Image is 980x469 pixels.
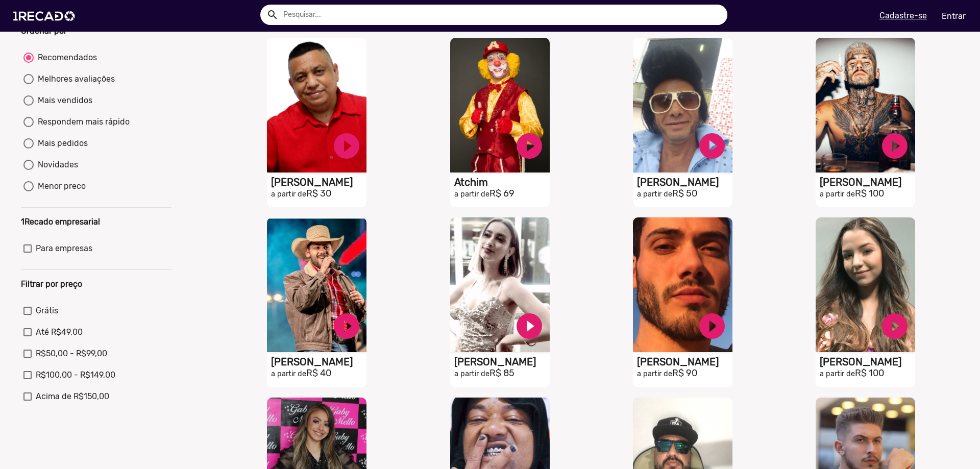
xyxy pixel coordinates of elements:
[271,356,366,368] h1: [PERSON_NAME]
[637,356,732,368] h1: [PERSON_NAME]
[450,217,550,352] video: S1RECADO vídeos dedicados para fãs e empresas
[637,188,732,200] h2: R$ 50
[36,390,109,403] span: Acima de R$150,00
[820,188,915,200] h2: R$ 100
[514,131,545,161] a: play_circle_filled
[271,188,366,200] h2: R$ 30
[454,356,550,368] h1: [PERSON_NAME]
[267,38,366,172] video: S1RECADO vídeos dedicados para fãs e empresas
[34,73,115,85] div: Melhores avaliações
[820,190,855,199] small: a partir de
[271,176,366,188] h1: [PERSON_NAME]
[816,217,915,352] video: S1RECADO vídeos dedicados para fãs e empresas
[633,38,732,172] video: S1RECADO vídeos dedicados para fãs e empresas
[34,159,78,171] div: Novidades
[34,180,86,192] div: Menor preco
[935,7,972,25] a: Entrar
[820,356,915,368] h1: [PERSON_NAME]
[637,369,672,378] small: a partir de
[276,5,727,25] input: Pesquisar...
[271,368,366,379] h2: R$ 40
[637,176,732,188] h1: [PERSON_NAME]
[36,348,107,360] span: R$50,00 - R$99,00
[454,190,489,199] small: a partir de
[34,137,88,150] div: Mais pedidos
[454,176,550,188] h1: Atchim
[697,311,727,341] a: play_circle_filled
[697,131,727,161] a: play_circle_filled
[820,176,915,188] h1: [PERSON_NAME]
[331,311,362,341] a: play_circle_filled
[271,369,306,378] small: a partir de
[637,190,672,199] small: a partir de
[36,326,83,338] span: Até R$49,00
[21,217,100,227] b: 1Recado empresarial
[633,217,732,352] video: S1RECADO vídeos dedicados para fãs e empresas
[36,369,115,381] span: R$100,00 - R$149,00
[879,131,910,161] a: play_circle_filled
[266,9,279,21] mat-icon: Example home icon
[454,188,550,200] h2: R$ 69
[637,368,732,379] h2: R$ 90
[34,94,92,107] div: Mais vendidos
[454,368,550,379] h2: R$ 85
[263,5,281,23] button: Example home icon
[34,52,97,64] div: Recomendados
[271,190,306,199] small: a partir de
[36,305,58,317] span: Grátis
[267,217,366,352] video: S1RECADO vídeos dedicados para fãs e empresas
[34,116,130,128] div: Respondem mais rápido
[879,311,910,341] a: play_circle_filled
[879,11,927,20] u: Cadastre-se
[454,369,489,378] small: a partir de
[816,38,915,172] video: S1RECADO vídeos dedicados para fãs e empresas
[21,279,82,289] b: Filtrar por preço
[514,311,545,341] a: play_circle_filled
[450,38,550,172] video: S1RECADO vídeos dedicados para fãs e empresas
[36,242,92,255] span: Para empresas
[331,131,362,161] a: play_circle_filled
[820,368,915,379] h2: R$ 100
[820,369,855,378] small: a partir de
